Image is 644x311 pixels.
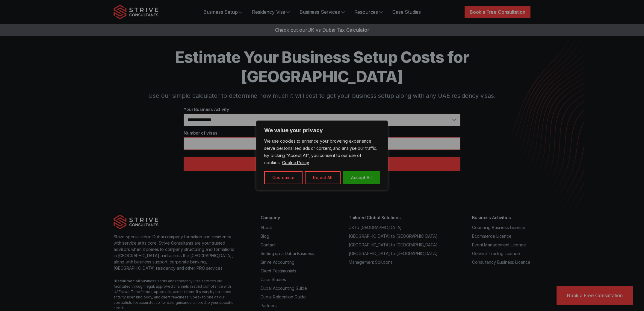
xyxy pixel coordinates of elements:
[264,127,380,134] p: We value your privacy
[343,171,380,184] button: Accept All
[264,171,303,184] button: Customise
[256,121,388,190] div: We value your privacy
[264,138,380,166] p: We use cookies to enhance your browsing experience, serve personalised ads or content, and analys...
[282,160,309,165] a: Cookie Policy
[305,171,341,184] button: Reject All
